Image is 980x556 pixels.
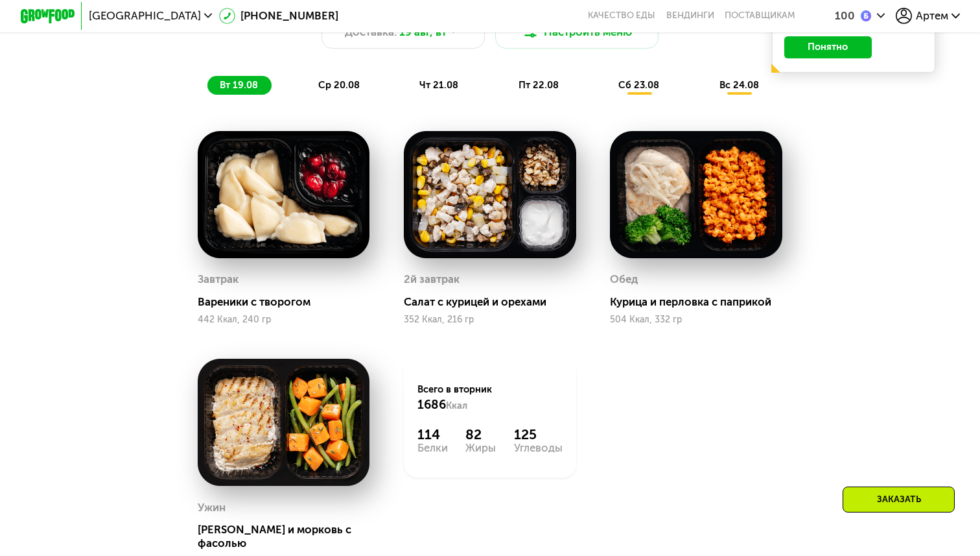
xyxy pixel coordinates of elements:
div: 125 [514,426,563,442]
span: вс 24.08 [719,79,759,91]
span: Артем [916,10,948,21]
a: Вендинги [666,10,714,21]
div: Ужин [198,498,226,518]
span: пт 22.08 [519,79,559,91]
span: 19 авг, вт [399,24,447,40]
span: Доставка: [345,24,397,40]
div: 114 [417,426,448,442]
span: сб 23.08 [618,79,659,91]
button: Понятно [784,36,872,58]
div: 504 Ккал, 332 гр [610,315,782,325]
a: Качество еды [588,10,655,21]
button: Настроить меню [495,16,659,48]
div: 2й завтрак [404,269,460,290]
div: 442 Ккал, 240 гр [198,315,370,325]
span: чт 21.08 [419,79,458,91]
div: Белки [417,442,448,453]
span: вт 19.08 [220,79,258,91]
span: Ккал [446,400,467,411]
span: ср 20.08 [318,79,360,91]
div: поставщикам [725,10,795,21]
span: [GEOGRAPHIC_DATA] [89,10,201,21]
div: 100 [835,10,855,21]
span: 1686 [417,397,446,412]
div: Вареники с творогом [198,295,381,309]
div: [PERSON_NAME] и морковь с фасолью [198,523,381,550]
div: Углеводы [514,442,563,453]
div: 352 Ккал, 216 гр [404,315,576,325]
div: Обед [610,269,638,290]
div: Завтрак [198,269,239,290]
div: Салат с курицей и орехами [404,295,587,309]
div: Всего в вторник [417,383,563,413]
div: 82 [465,426,496,442]
div: Жиры [465,442,496,453]
a: [PHONE_NUMBER] [219,8,339,24]
div: Курица и перловка с паприкой [610,295,793,309]
div: Заказать [843,487,955,513]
